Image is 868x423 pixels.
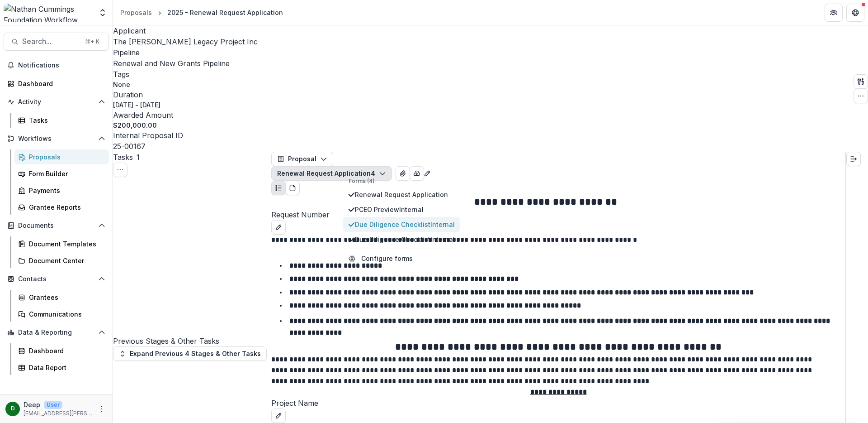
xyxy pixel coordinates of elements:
[4,58,109,72] button: Notifications
[96,4,109,22] button: Open entity switcher
[137,153,140,162] span: 1
[4,325,109,340] button: Open Data & Reporting
[29,169,102,178] div: Form Builder
[113,346,267,361] button: Expand Previous 4 Stages & Other Tasks
[4,272,109,286] button: Open Contacts
[18,275,94,283] span: Contacts
[18,135,94,143] span: Workflows
[113,69,129,80] p: Tags
[14,200,109,215] a: Grantee Reports
[271,152,333,166] button: Proposal
[355,235,455,244] span: Due Diligence Checklist
[4,76,109,91] a: Dashboard
[83,37,101,47] div: ⌘ + K
[18,98,94,106] span: Activity
[113,336,271,346] h4: Previous Stages & Other Tasks
[29,186,102,195] div: Payments
[113,80,130,89] p: None
[14,183,109,198] a: Payments
[424,167,431,178] button: Edit as form
[14,290,109,305] a: Grantees
[24,409,93,418] p: [EMAIL_ADDRESS][PERSON_NAME][DOMAIN_NAME]
[285,181,300,195] button: PDF view
[29,152,102,162] div: Proposals
[113,37,258,46] a: The [PERSON_NAME] Legacy Project Inc
[113,100,160,110] p: [DATE] - [DATE]
[29,293,102,302] div: Grantees
[113,141,146,152] p: 25-00167
[14,343,109,358] a: Dashboard
[846,152,861,166] button: Expand right
[349,177,455,185] p: Forms (4)
[22,37,80,46] span: Search...
[96,404,107,414] button: More
[113,89,143,100] p: Duration
[29,239,102,249] div: Document Templates
[4,218,109,233] button: Open Documents
[24,400,40,409] p: Deep
[396,166,410,181] button: View Attached Files
[846,4,864,22] button: Get Help
[29,363,102,372] div: Data Report
[117,6,287,19] nav: breadcrumb
[113,47,140,58] p: Pipeline
[271,209,845,220] p: Request Number
[29,346,102,356] div: Dashboard
[355,205,455,214] span: PCEO Preview
[14,166,109,181] a: Form Builder
[14,236,109,251] a: Document Templates
[399,206,424,213] span: Internal
[113,152,133,163] h3: Tasks
[18,329,94,336] span: Data & Reporting
[355,220,455,229] span: Due Diligence Checklist
[113,120,157,130] p: $200,000.00
[4,95,109,109] button: Open Activity
[430,236,455,243] span: Internal
[271,398,845,409] p: Project Name
[18,79,102,88] div: Dashboard
[120,8,152,17] div: Proposals
[271,220,286,235] button: edit
[113,110,173,120] p: Awarded Amount
[14,113,109,128] a: Tasks
[271,409,286,423] button: edit
[355,190,455,199] span: Renewal Request Application
[271,166,392,181] button: Renewal Request Application4
[4,4,93,22] img: Nathan Cummings Foundation Workflow Sandbox logo
[29,115,102,125] div: Tasks
[29,309,102,319] div: Communications
[113,130,183,141] p: Internal Proposal ID
[44,401,62,409] p: User
[18,222,94,230] span: Documents
[4,131,109,146] button: Open Workflows
[14,253,109,268] a: Document Center
[825,4,843,22] button: Partners
[29,256,102,265] div: Document Center
[271,181,286,195] button: Plaintext view
[4,33,109,51] button: Search...
[18,62,105,69] span: Notifications
[113,58,230,69] p: Renewal and New Grants Pipeline
[11,406,15,412] div: Deep
[14,360,109,375] a: Data Report
[113,25,146,36] p: Applicant
[167,8,283,17] div: 2025 - Renewal Request Application
[29,202,102,212] div: Grantee Reports
[117,6,156,19] a: Proposals
[113,163,127,177] button: Toggle View Cancelled Tasks
[430,221,455,228] span: Internal
[14,307,109,322] a: Communications
[14,149,109,164] a: Proposals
